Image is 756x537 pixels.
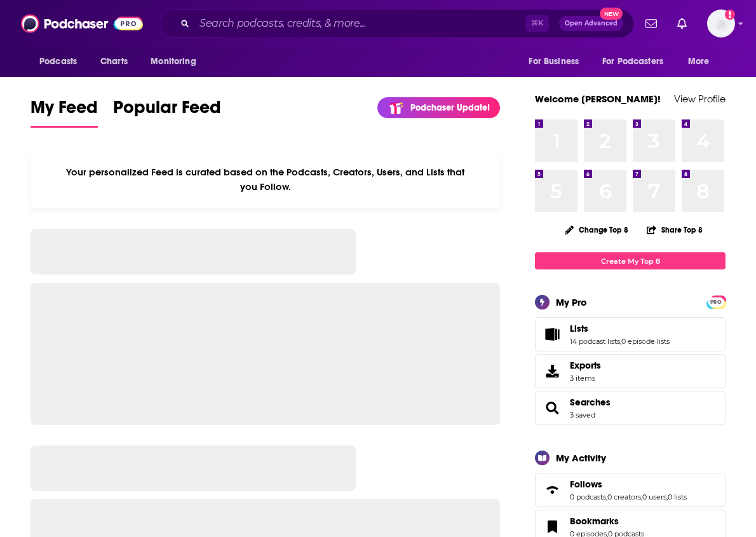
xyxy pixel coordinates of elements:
a: 0 episode lists [621,337,670,346]
a: 14 podcast lists [570,337,620,346]
span: ⌘ K [525,15,549,32]
span: Podcasts [39,53,77,71]
span: Lists [535,317,726,351]
button: open menu [142,50,212,74]
div: Search podcasts, credits, & more... [159,9,634,38]
span: Monitoring [151,53,196,71]
span: Bookmarks [570,515,619,527]
a: View Profile [674,93,726,105]
span: Lists [570,323,588,334]
span: For Business [529,53,579,71]
a: Show notifications dropdown [640,13,662,34]
span: Exports [570,360,601,371]
a: PRO [708,297,724,306]
span: , [620,337,621,346]
span: Open Advanced [565,20,618,27]
a: Show notifications dropdown [672,13,692,34]
div: My Pro [556,296,587,308]
a: Bookmarks [539,518,565,536]
a: Follows [570,479,687,490]
span: Exports [539,362,565,380]
span: Logged in as broadleafbooks_ [707,10,735,37]
div: My Activity [556,452,606,464]
a: Welcome [PERSON_NAME]! [535,93,661,105]
a: Lists [539,325,565,343]
span: Follows [535,473,726,507]
span: Searches [535,391,726,425]
a: Exports [535,354,726,388]
span: Follows [570,479,602,490]
a: Searches [570,397,611,408]
span: , [666,493,668,501]
a: Charts [92,50,135,74]
a: 3 saved [570,411,595,419]
span: More [688,53,710,71]
a: Create My Top 8 [535,252,726,269]
svg: Add a profile image [725,10,735,20]
a: Follows [539,481,565,499]
a: My Feed [30,97,98,128]
span: Charts [100,53,128,71]
button: Change Top 8 [557,222,636,238]
a: 0 lists [668,493,687,501]
a: Searches [539,399,565,417]
span: My Feed [30,97,98,126]
input: Search podcasts, credits, & more... [194,13,525,34]
a: 0 podcasts [570,493,606,501]
span: PRO [708,297,724,307]
a: 0 users [642,493,666,501]
button: Share Top 8 [646,217,703,242]
span: New [600,8,623,20]
img: Podchaser - Follow, Share and Rate Podcasts [21,11,143,36]
a: Lists [570,323,670,334]
button: Open AdvancedNew [559,16,623,31]
span: , [641,493,642,501]
span: 3 items [570,374,601,383]
button: open menu [594,50,682,74]
a: 0 creators [607,493,641,501]
span: Popular Feed [113,97,221,126]
div: Your personalized Feed is curated based on the Podcasts, Creators, Users, and Lists that you Follow. [30,151,500,208]
button: open menu [30,50,93,74]
button: Show profile menu [707,10,735,37]
a: Bookmarks [570,515,644,527]
img: User Profile [707,10,735,37]
span: For Podcasters [602,53,663,71]
button: open menu [679,50,726,74]
span: , [606,493,607,501]
button: open menu [520,50,595,74]
a: Popular Feed [113,97,221,128]
p: Podchaser Update! [410,102,490,113]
